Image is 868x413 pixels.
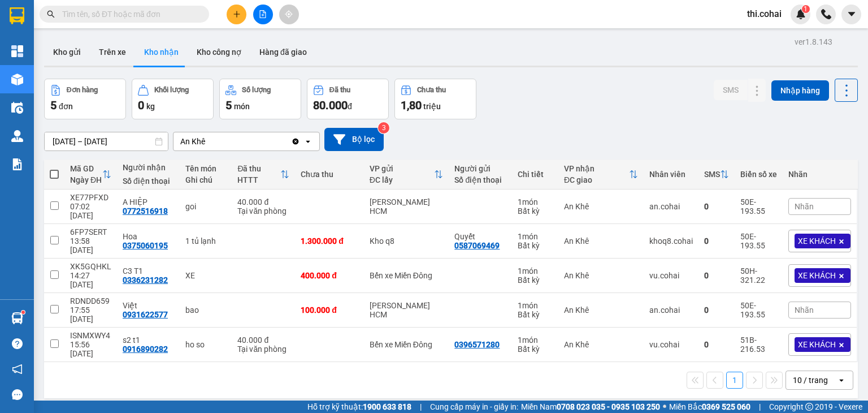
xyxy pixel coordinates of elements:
[279,5,299,24] button: aim
[698,160,735,190] th: Toggle SortBy
[70,331,111,340] div: ISNMXWY4
[518,197,553,206] div: 1 món
[70,227,111,236] div: 6FP7SERT
[518,301,553,310] div: 1 món
[232,160,295,190] th: Toggle SortBy
[518,206,553,216] div: Bất kỳ
[771,80,829,101] button: Nhập hàng
[70,193,111,202] div: XE77PFXD
[12,389,23,400] span: message
[253,5,273,24] button: file-add
[259,10,267,18] span: file-add
[123,232,174,241] div: Hoa
[649,340,693,349] div: vu.cohai
[185,175,226,184] div: Ghi chú
[11,312,23,324] img: warehouse-icon
[132,79,214,119] button: Khối lượng0kg
[518,241,553,250] div: Bất kỳ
[11,130,23,142] img: warehouse-icon
[11,74,23,85] img: warehouse-icon
[47,10,55,18] span: search
[423,102,441,111] span: triệu
[454,175,506,184] div: Số điện thoại
[219,79,301,119] button: Số lượng5món
[123,310,168,319] div: 0931622577
[225,98,232,112] span: 5
[557,402,660,411] strong: 0708 023 035 - 0935 103 250
[237,175,280,184] div: HTTT
[45,132,168,150] input: Select a date range.
[518,345,553,354] div: Bất kỳ
[146,102,155,111] span: kg
[123,206,168,216] div: 0772516918
[370,340,444,349] div: Bến xe Miền Đông
[837,376,846,385] svg: open
[649,202,693,211] div: an.cohai
[704,340,729,349] div: 0
[62,8,196,20] input: Tìm tên, số ĐT hoặc mã đơn
[206,136,207,147] input: Selected An Khê.
[11,102,23,114] img: warehouse-icon
[740,301,777,319] div: 50E-193.55
[759,401,761,413] span: |
[70,262,111,271] div: XK5GQHKL
[12,338,23,349] span: question-circle
[301,170,358,179] div: Chưa thu
[518,310,553,319] div: Bất kỳ
[370,236,444,246] div: Kho q8
[740,335,777,354] div: 51B-216.53
[564,164,629,173] div: VP nhận
[795,36,832,48] div: ver 1.8.143
[67,86,98,94] div: Đơn hàng
[370,197,444,216] div: [PERSON_NAME] HCM
[185,271,226,280] div: XE
[285,10,293,18] span: aim
[11,45,23,57] img: dashboard-icon
[521,401,660,413] span: Miền Nam
[123,197,174,206] div: A HIỆP
[821,9,831,19] img: phone-icon
[154,86,189,94] div: Khối lượng
[313,98,348,112] span: 80.000
[64,160,117,190] th: Toggle SortBy
[70,175,102,184] div: Ngày ĐH
[123,163,174,172] div: Người nhận
[740,266,777,285] div: 50H-321.22
[704,236,729,246] div: 0
[50,98,57,112] span: 5
[417,86,446,94] div: Chưa thu
[185,236,226,246] div: 1 tủ lạnh
[70,296,111,306] div: RDNDD659
[564,175,629,184] div: ĐC giao
[307,401,411,413] span: Hỗ trợ kỹ thuật:
[370,271,444,280] div: Bến xe Miền Đông
[740,197,777,216] div: 50E-193.55
[70,236,111,255] div: 13:58 [DATE]
[401,98,422,112] span: 1,80
[430,401,518,413] span: Cung cấp máy in - giấy in:
[234,102,250,111] span: món
[518,335,553,345] div: 1 món
[370,301,444,319] div: [PERSON_NAME] HCM
[185,164,226,173] div: Tên món
[185,202,226,211] div: goi
[454,241,500,250] div: 0587069469
[649,306,693,315] div: an.cohai
[324,128,384,151] button: Bộ lọc
[363,402,411,411] strong: 1900 633 818
[558,160,644,190] th: Toggle SortBy
[250,38,316,66] button: Hàng đã giao
[793,375,828,386] div: 10 / trang
[188,38,250,66] button: Kho công nợ
[44,79,126,119] button: Đơn hàng5đơn
[798,270,836,281] span: XE KHÁCH
[233,10,241,18] span: plus
[10,7,24,24] img: logo-vxr
[307,79,389,119] button: Đã thu80.000đ
[242,86,271,94] div: Số lượng
[738,7,791,21] span: thi.cohai
[301,236,358,246] div: 1.300.000 đ
[704,170,720,179] div: SMS
[370,175,435,184] div: ĐC lấy
[237,335,289,345] div: 40.000 đ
